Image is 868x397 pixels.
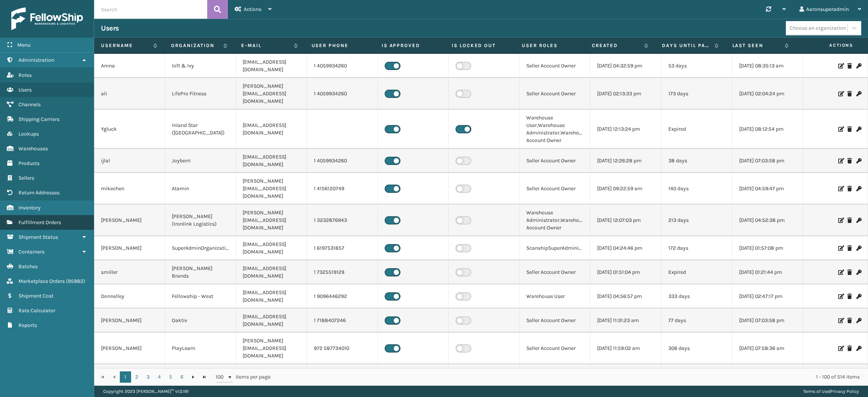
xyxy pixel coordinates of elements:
i: Change Password [856,158,861,163]
span: Products [18,160,40,166]
td: Donnelley [94,284,165,308]
i: Delete [847,346,852,351]
span: Return Addresses [18,189,60,196]
i: Edit [838,346,843,351]
td: [EMAIL_ADDRESS][DOMAIN_NAME] [236,110,307,149]
label: Is Approved [382,42,438,49]
i: Edit [838,318,843,323]
span: Users [18,87,32,93]
i: Delete [847,63,852,69]
td: [DATE] 04:56:57 pm [590,284,661,308]
td: [DATE] 12:13:24 pm [590,110,661,149]
td: 140 days [662,173,732,205]
td: 1 7188407246 [307,308,378,333]
td: [DATE] 04:32:59 pm [590,54,661,78]
td: Inland Star ([GEOGRAPHIC_DATA]) [165,110,236,149]
td: Seller Account Owner [520,364,590,388]
td: 1 4059934260 [307,149,378,173]
td: [PERSON_NAME] Brands [165,260,236,284]
td: Atamin [165,173,236,205]
span: Channels [18,101,41,108]
td: [EMAIL_ADDRESS][DOMAIN_NAME] [236,364,307,388]
i: Edit [838,186,843,191]
td: Ygluck [94,110,165,149]
span: Shipping Carriers [18,116,60,122]
td: 972 587734010 [307,333,378,364]
span: ( 95982 ) [66,278,85,284]
i: Edit [838,270,843,275]
td: Oaktiv [165,308,236,333]
td: 38 days [662,149,732,173]
td: [DATE] 11:59:02 am [590,333,661,364]
td: Seller Account Owner [520,149,590,173]
td: ScanshipSuperAdministrator [520,236,590,260]
a: 4 [154,371,165,383]
h3: Users [101,24,119,33]
td: 1 6197531857 [307,236,378,260]
td: [DATE] 07:03:58 pm [732,149,803,173]
div: | [803,386,859,397]
i: Delete [847,218,852,223]
td: [EMAIL_ADDRESS][DOMAIN_NAME] [236,308,307,333]
i: Change Password [856,127,861,132]
td: [PERSON_NAME] (Ironlink Logistics) [165,205,236,236]
i: Delete [847,270,852,275]
i: Delete [847,186,852,191]
a: 3 [142,371,154,383]
td: ali [94,78,165,110]
td: Seller Account Owner [520,333,590,364]
span: Fulfillment Orders [18,219,61,226]
span: Shipment Status [18,234,58,240]
td: loft & Ivy [165,54,236,78]
td: [DATE] 04:52:38 pm [732,205,803,236]
td: [DATE] 07:03:58 pm [732,364,803,388]
td: PlayLearn [165,333,236,364]
a: Go to the last page [199,371,210,383]
td: [DATE] 12:07:03 pm [590,205,661,236]
i: Change Password [856,270,861,275]
label: Username [101,42,150,49]
a: Privacy Policy [830,389,859,394]
img: logo [11,8,83,30]
i: Delete [847,158,852,163]
td: [DATE] 02:04:24 pm [732,78,803,110]
td: Warehouse User,Warehouse Administrator,Warehouse Account Owner [520,110,590,149]
td: [EMAIL_ADDRESS][DOMAIN_NAME] [236,236,307,260]
span: Roles [18,72,32,78]
div: Choose an organization [790,24,846,32]
span: Go to the next page [190,374,196,380]
td: Seller Account Owner [520,173,590,205]
i: Change Password [856,318,861,323]
label: Last Seen [732,42,781,49]
td: [DATE] 02:47:17 pm [732,284,803,308]
i: Edit [838,218,843,223]
td: [PERSON_NAME] [94,308,165,333]
td: Seller Account Owner [520,308,590,333]
td: [EMAIL_ADDRESS][DOMAIN_NAME] [236,54,307,78]
td: LifePro Fitness [165,364,236,388]
p: Copyright 2023 [PERSON_NAME]™ v 1.0.191 [103,386,189,397]
td: Seller Account Owner [520,54,590,78]
td: [PERSON_NAME] [94,205,165,236]
a: Go to the next page [188,371,199,383]
td: [DATE] 01:57:08 pm [732,236,803,260]
td: 1 4059934260 [307,78,378,110]
span: Menu [17,42,31,48]
td: 173 days [662,78,732,110]
i: Edit [838,294,843,299]
a: 1 [120,371,131,383]
span: Warehouses [18,145,48,152]
i: Change Password [856,186,861,191]
div: 1 - 100 of 514 items [281,373,860,381]
td: [DATE] 01:21:44 pm [732,260,803,284]
i: Edit [838,246,843,251]
span: Lookups [18,131,39,137]
a: 6 [176,371,188,383]
td: ijlal [94,149,165,173]
td: [DATE] 12:26:28 pm [590,149,661,173]
td: 77 days [662,308,732,333]
td: 1 3232876943 [307,205,378,236]
td: Seller Account Owner [520,260,590,284]
label: User phone [312,42,368,49]
i: Edit [838,91,843,96]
